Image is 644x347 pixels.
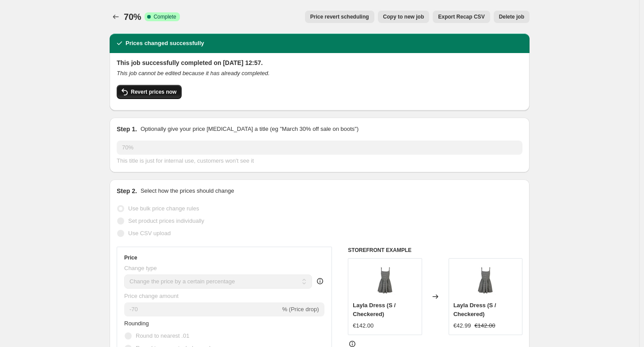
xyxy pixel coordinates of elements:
input: -15 [124,302,280,316]
span: Use CSV upload [128,230,171,236]
h3: Price [124,254,137,261]
span: % (Price drop) [282,306,319,313]
h6: STOREFRONT EXAMPLE [348,247,522,254]
span: Delete job [499,13,524,20]
span: Round to nearest .01 [136,332,189,339]
button: Copy to new job [378,11,430,23]
button: Price change jobs [110,11,122,23]
p: Select how the prices should change [141,187,234,195]
span: 70% [124,12,141,22]
i: This job cannot be edited because it has already completed. [117,70,270,76]
span: Layla Dress (S / Checkered) [353,302,396,317]
span: Copy to new job [383,13,424,20]
button: Revert prices now [117,85,182,99]
input: 30% off holiday sale [117,141,522,155]
div: help [316,277,324,286]
span: Change type [124,265,157,271]
strike: €142.00 [474,321,495,330]
span: Price change amount [124,293,179,299]
div: €42.99 [453,321,471,330]
img: 0025_80x.jpg [367,263,403,298]
h2: Step 1. [117,125,137,133]
span: Rounding [124,320,149,327]
span: Complete [153,13,176,20]
span: Export Recap CSV [438,13,484,20]
h2: Step 2. [117,187,137,195]
span: Revert prices now [131,88,176,95]
button: Delete job [494,11,530,23]
h2: This job successfully completed on [DATE] 12:57. [117,58,522,67]
h2: Prices changed successfully [126,39,204,48]
p: Optionally give your price [MEDICAL_DATA] a title (eg "March 30% off sale on boots") [141,125,358,133]
img: 0025_80x.jpg [468,263,503,298]
span: Price revert scheduling [310,13,369,20]
span: Set product prices individually [128,217,204,224]
span: Use bulk price change rules [128,205,199,212]
span: This title is just for internal use, customers won't see it [117,157,254,164]
div: €142.00 [353,321,373,330]
button: Export Recap CSV [433,11,490,23]
span: Layla Dress (S / Checkered) [453,302,496,317]
button: Price revert scheduling [305,11,374,23]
